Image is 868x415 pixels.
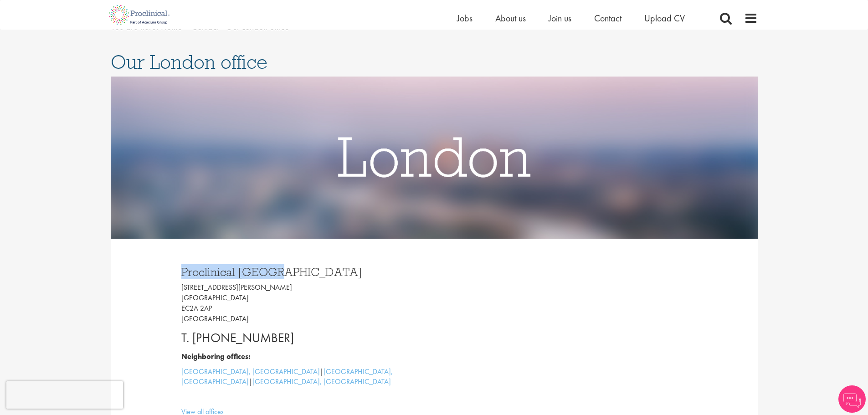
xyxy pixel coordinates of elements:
span: Our London office [111,50,267,74]
h3: Proclinical [GEOGRAPHIC_DATA] [181,266,427,278]
a: Upload CV [644,12,685,24]
a: About us [495,12,526,24]
p: | | [181,367,427,388]
p: [STREET_ADDRESS][PERSON_NAME] [GEOGRAPHIC_DATA] EC2A 2AP [GEOGRAPHIC_DATA] [181,282,427,324]
b: Neighboring offices: [181,352,251,361]
a: Contact [594,12,621,24]
a: Jobs [457,12,473,24]
a: [GEOGRAPHIC_DATA], [GEOGRAPHIC_DATA] [181,367,393,387]
a: [GEOGRAPHIC_DATA], [GEOGRAPHIC_DATA] [181,367,320,376]
a: Join us [549,12,571,24]
iframe: reCAPTCHA [6,381,123,409]
p: T. [PHONE_NUMBER] [181,329,427,347]
a: [GEOGRAPHIC_DATA], [GEOGRAPHIC_DATA] [252,377,391,386]
img: Chatbot [838,385,866,413]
